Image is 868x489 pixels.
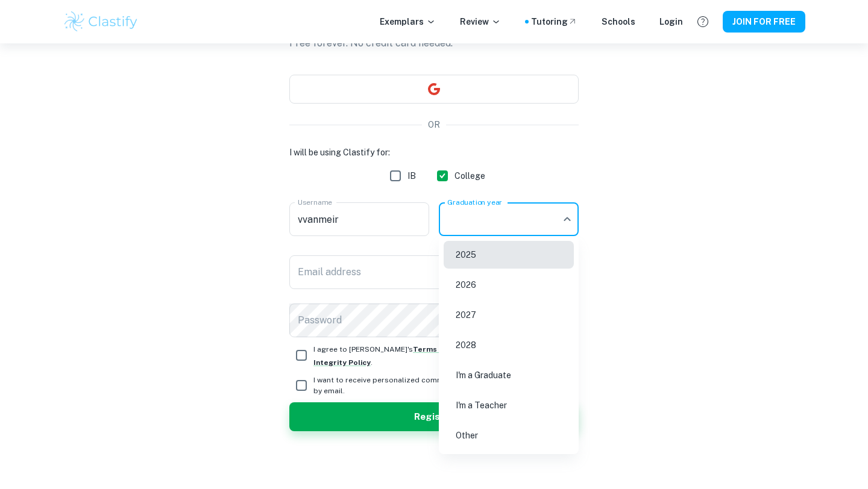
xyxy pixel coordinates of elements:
[444,391,574,419] li: I'm a Teacher
[444,422,574,449] li: Other
[444,331,574,359] li: 2028
[444,241,574,269] li: 2025
[444,361,574,389] li: I'm a Graduate
[444,301,574,329] li: 2027
[444,271,574,299] li: 2026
